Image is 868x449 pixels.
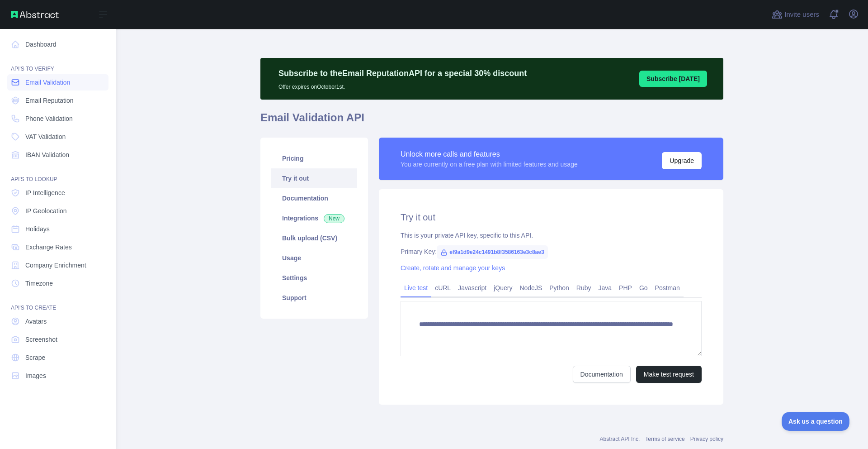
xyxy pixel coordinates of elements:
a: Live test [401,281,431,295]
span: ef9a1d9e24c1491b8f3586163e3c8ae3 [437,245,548,259]
a: Holidays [7,221,108,237]
div: Primary Key: [401,247,702,256]
span: Phone Validation [25,114,73,123]
a: Try it out [271,168,357,188]
span: Email Reputation [25,96,74,105]
a: Company Enrichment [7,257,108,273]
a: Ruby [573,281,595,295]
span: New [324,214,344,223]
a: PHP [615,281,636,295]
a: NodeJS [516,281,546,295]
span: Timezone [25,279,53,288]
h1: Email Validation API [260,110,723,132]
a: cURL [431,281,454,295]
a: Phone Validation [7,110,108,127]
span: Email Validation [25,78,70,87]
div: Unlock more calls and features [401,149,578,160]
button: Make test request [636,366,702,383]
a: Privacy policy [690,436,723,442]
a: Usage [271,248,357,268]
a: Python [546,281,573,295]
a: Documentation [271,188,357,208]
a: IP Geolocation [7,203,108,219]
div: You are currently on a free plan with limited features and usage [401,160,578,169]
img: Abstract API [11,11,59,18]
span: Invite users [784,10,819,20]
a: Create, rotate and manage your keys [401,264,505,272]
a: Exchange Rates [7,239,108,255]
span: Exchange Rates [25,243,72,252]
a: Images [7,368,108,384]
span: Images [25,371,46,380]
p: Subscribe to the Email Reputation API for a special 30 % discount [278,67,527,80]
span: IBAN Validation [25,150,69,159]
a: VAT Validation [7,129,108,145]
span: Screenshot [25,335,57,344]
a: Timezone [7,275,108,291]
span: Avatars [25,317,47,326]
a: Go [636,281,651,295]
div: API'S TO VERIFY [7,54,108,72]
span: VAT Validation [25,132,66,141]
span: IP Intelligence [25,188,65,197]
a: Documentation [573,366,631,383]
a: Dashboard [7,36,108,53]
a: Scrape [7,349,108,366]
a: IP Intelligence [7,185,108,201]
div: API'S TO LOOKUP [7,165,108,183]
span: Company Enrichment [25,261,86,270]
iframe: Toggle Customer Support [782,412,850,431]
p: Offer expires on October 1st. [278,80,527,91]
span: Scrape [25,353,45,362]
a: Javascript [454,281,490,295]
button: Upgrade [662,152,702,169]
a: Avatars [7,313,108,330]
a: Email Validation [7,74,108,91]
a: jQuery [490,281,516,295]
a: Pricing [271,148,357,168]
a: Settings [271,268,357,288]
a: Email Reputation [7,92,108,109]
a: Support [271,288,357,308]
h2: Try it out [401,211,702,224]
a: IBAN Validation [7,147,108,163]
span: IP Geolocation [25,206,67,215]
button: Invite users [770,7,821,22]
div: This is your private API key, specific to this API. [401,231,702,240]
a: Terms of service [645,436,684,442]
a: Postman [651,281,684,295]
span: Holidays [25,224,50,234]
a: Abstract API Inc. [600,436,640,442]
a: Integrations New [271,208,357,228]
a: Java [595,281,616,295]
a: Bulk upload (CSV) [271,228,357,248]
div: API'S TO CREATE [7,293,108,311]
button: Subscribe [DATE] [639,71,707,87]
a: Screenshot [7,331,108,348]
